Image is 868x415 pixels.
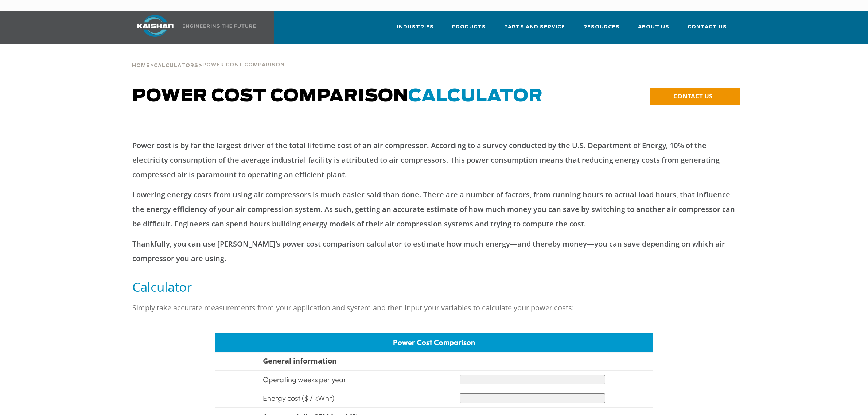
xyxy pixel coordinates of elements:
[504,18,565,42] a: Parts and Service
[673,92,712,100] span: CONTACT US
[154,62,198,69] a: Calculators
[183,24,256,28] img: Engineering the future
[132,44,285,71] div: > >
[583,23,620,31] span: Resources
[408,88,543,105] span: CALCULATOR
[583,18,620,42] a: Resources
[452,18,486,42] a: Products
[132,237,736,266] p: Thankfully, you can use [PERSON_NAME]’s power cost comparison calculator to estimate how much ene...
[393,338,475,347] span: Power Cost Comparison
[688,18,727,42] a: Contact Us
[504,23,565,31] span: Parts and Service
[128,11,257,44] a: Kaishan USA
[397,23,434,31] span: Industries
[452,23,486,31] span: Products
[132,62,150,69] a: Home
[638,23,669,31] span: About Us
[132,63,150,68] span: Home
[397,18,434,42] a: Industries
[132,138,736,182] p: Power cost is by far the largest driver of the total lifetime cost of an air compressor. Accordin...
[132,88,543,105] span: Power cost comparison
[132,187,736,231] p: Lowering energy costs from using air compressors is much easier said than done. There are a numbe...
[132,300,736,315] p: Simply take accurate measurements from your application and system and then input your variables ...
[128,15,183,37] img: kaishan logo
[202,63,285,67] span: power cost comparison
[650,88,740,105] a: CONTACT US
[263,393,334,403] span: Energy cost ($ / kWhr)
[638,18,669,42] a: About Us
[132,279,736,295] h5: Calculator
[263,356,337,366] b: General information
[154,63,198,68] span: Calculators
[688,23,727,31] span: Contact Us
[263,375,346,384] span: Operating weeks per year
